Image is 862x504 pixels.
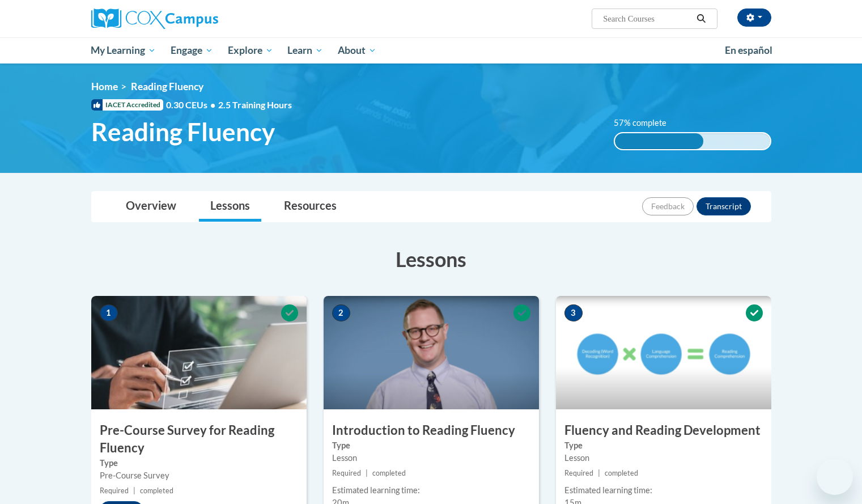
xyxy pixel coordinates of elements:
[817,459,853,495] iframe: Button to launch messaging window
[171,44,213,57] span: Engage
[140,486,173,495] span: completed
[602,12,693,26] input: Search Courses
[210,99,215,110] span: •
[564,439,763,452] label: Type
[91,245,771,273] h3: Lessons
[693,12,710,26] button: Search
[332,304,350,321] span: 2
[100,486,129,495] span: Required
[91,296,307,409] img: Course Image
[114,192,188,222] a: Overview
[605,469,638,477] span: completed
[91,81,118,92] a: Home
[280,37,330,63] a: Learn
[614,117,679,129] label: 57% complete
[163,37,220,63] a: Engage
[91,44,156,57] span: My Learning
[100,469,298,482] div: Pre-Course Survey
[598,469,600,477] span: |
[91,422,307,457] h3: Pre-Course Survey for Reading Fluency
[218,99,292,110] span: 2.5 Training Hours
[564,469,593,477] span: Required
[556,422,771,439] h3: Fluency and Reading Development
[74,37,788,63] div: Main menu
[717,39,780,62] a: En español
[100,457,298,469] label: Type
[564,452,763,464] div: Lesson
[338,44,376,57] span: About
[332,469,361,477] span: Required
[166,99,218,111] span: 0.30 CEUs
[228,44,273,57] span: Explore
[287,44,323,57] span: Learn
[273,192,348,222] a: Resources
[324,422,539,439] h3: Introduction to Reading Fluency
[737,9,771,27] button: Account Settings
[91,9,307,29] a: Cox Campus
[84,37,164,63] a: My Learning
[332,439,530,452] label: Type
[324,296,539,409] img: Course Image
[332,452,530,464] div: Lesson
[372,469,406,477] span: completed
[330,37,384,63] a: About
[725,44,772,56] span: En español
[91,9,218,29] img: Cox Campus
[91,99,163,111] span: IACET Accredited
[100,304,118,321] span: 1
[366,469,368,477] span: |
[199,192,261,222] a: Lessons
[556,296,771,409] img: Course Image
[642,197,694,215] button: Feedback
[564,304,583,321] span: 3
[615,133,703,149] div: 57% complete
[133,486,135,495] span: |
[131,81,203,92] span: Reading Fluency
[91,117,275,147] span: Reading Fluency
[697,197,751,215] button: Transcript
[332,484,530,497] div: Estimated learning time:
[564,484,763,497] div: Estimated learning time:
[220,37,281,63] a: Explore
